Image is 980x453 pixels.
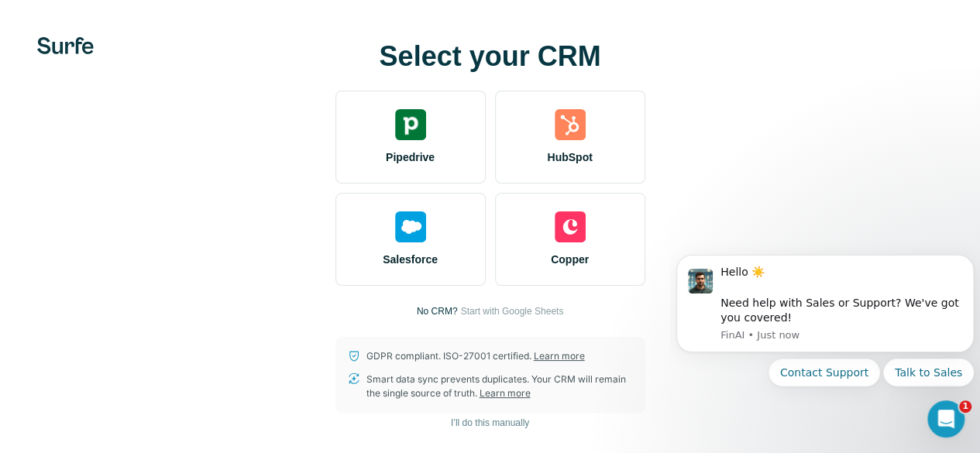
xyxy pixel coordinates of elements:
[440,411,540,434] button: I’ll do this manually
[480,387,531,399] a: Learn more
[395,109,426,140] img: pipedrive's logo
[670,237,980,445] iframe: Intercom notifications message
[395,211,426,242] img: salesforce's logo
[335,41,645,72] h1: Select your CRM
[460,304,563,318] button: Start with Google Sheets
[547,149,592,165] span: HubSpot
[386,149,435,165] span: Pipedrive
[366,372,633,400] p: Smart data sync prevents duplicates. Your CRM will remain the single source of truth.
[417,304,458,318] p: No CRM?
[383,252,438,267] span: Salesforce
[451,416,529,430] span: I’ll do this manually
[37,37,94,54] img: Surfe's logo
[959,400,971,413] span: 1
[551,252,589,267] span: Copper
[534,350,585,362] a: Learn more
[927,400,965,438] iframe: Intercom live chat
[366,349,585,363] p: GDPR compliant. ISO-27001 certified.
[555,211,586,242] img: copper's logo
[555,109,586,140] img: hubspot's logo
